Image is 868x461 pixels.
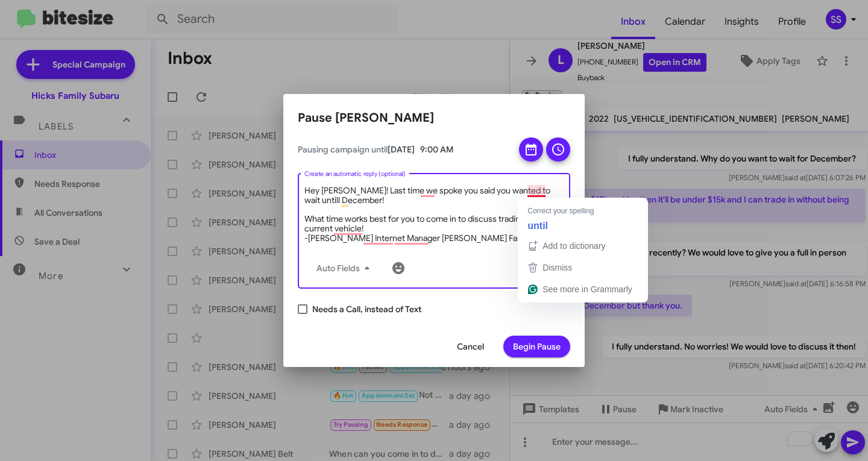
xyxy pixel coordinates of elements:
span: Cancel [457,336,484,357]
button: Auto Fields [307,257,384,279]
span: Auto Fields [316,257,374,279]
button: Cancel [447,336,494,357]
span: Begin Pause [513,336,561,357]
span: [DATE] [388,144,415,155]
button: Begin Pause [503,336,570,357]
span: Pausing campaign until [298,143,509,155]
span: 9:00 AM [420,144,453,155]
textarea: To enrich screen reader interactions, please activate Accessibility in Grammarly extension settings [304,185,564,248]
span: Needs a Call, instead of Text [312,302,421,316]
h2: Pause [PERSON_NAME] [298,108,570,128]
